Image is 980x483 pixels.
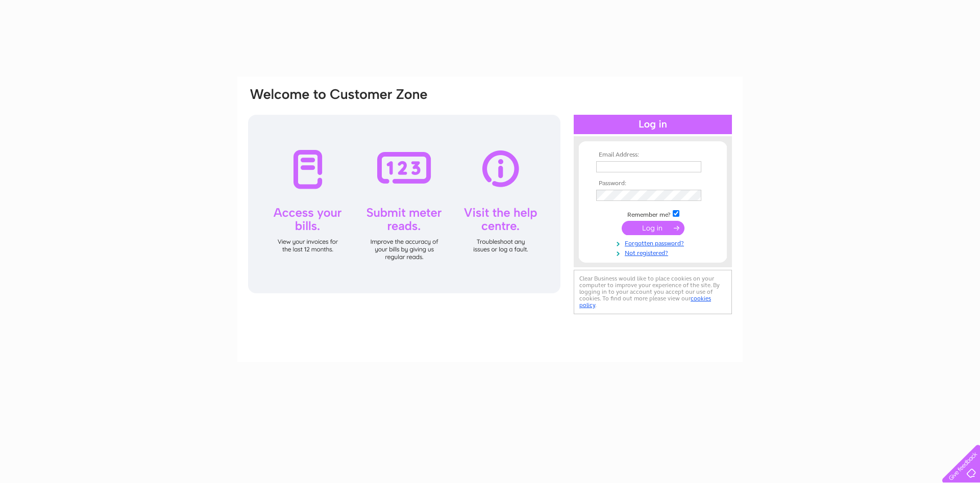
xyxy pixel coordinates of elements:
[622,221,684,235] input: Submit
[574,270,732,314] div: Clear Business would like to place cookies on your computer to improve your experience of the sit...
[579,295,711,309] a: cookies policy
[594,151,712,159] th: Email Address:
[596,238,712,247] a: Forgotten password?
[594,180,712,187] th: Password:
[594,209,712,219] td: Remember me?
[596,247,712,257] a: Not registered?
